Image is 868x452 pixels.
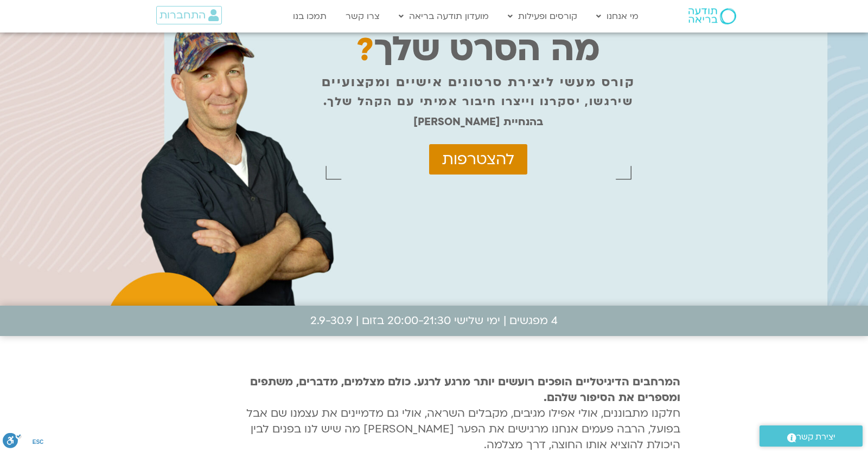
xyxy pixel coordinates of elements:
[688,8,736,24] img: תודעה בריאה
[156,6,222,24] a: התחברות
[288,6,332,27] a: תמכו בנו
[323,95,633,109] p: שירגשו, יסקרנו וייצרו חיבור אמיתי עם הקהל שלך.
[356,29,374,72] span: ?
[340,6,385,27] a: צרו קשר
[591,6,644,27] a: מי אנחנו
[393,6,494,27] a: מועדון תודעה בריאה
[159,9,206,21] span: התחברות
[759,425,863,447] a: יצירת קשר
[310,314,558,327] p: 4 מפגשים | ימי שלישי 20:00-21:30 בזום | 2.9-30.9
[356,43,600,57] p: מה הסרט שלך
[796,430,835,444] span: יצירת קשר
[322,75,635,89] p: קורס מעשי ליצירת סרטונים אישיים ומקצועיים
[442,151,514,168] span: להצטרפות
[413,115,543,129] strong: בהנחיית [PERSON_NAME]
[250,374,680,405] strong: המרחבים הדיגיטליים הופכים רועשים יותר מרגע לרגע. כולם מצלמים, מדברים, משתפים ומספרים את הסיפור שלהם.
[502,6,583,27] a: קורסים ופעילות
[429,144,527,175] a: להצטרפות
